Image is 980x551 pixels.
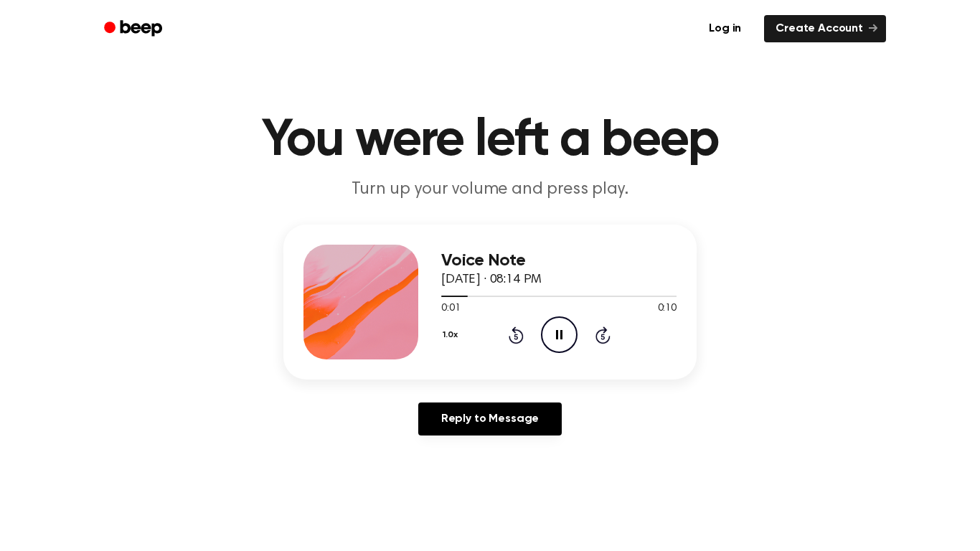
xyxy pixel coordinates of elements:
[418,402,562,435] a: Reply to Message
[694,12,755,45] a: Log in
[441,323,463,347] button: 1.0x
[94,15,175,43] a: Beep
[441,273,542,286] span: [DATE] · 08:14 PM
[215,178,765,202] p: Turn up your volume and press play.
[123,115,857,166] h1: You were left a beep
[441,251,677,270] h3: Voice Note
[658,301,677,316] span: 0:10
[441,301,460,316] span: 0:01
[764,15,886,42] a: Create Account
